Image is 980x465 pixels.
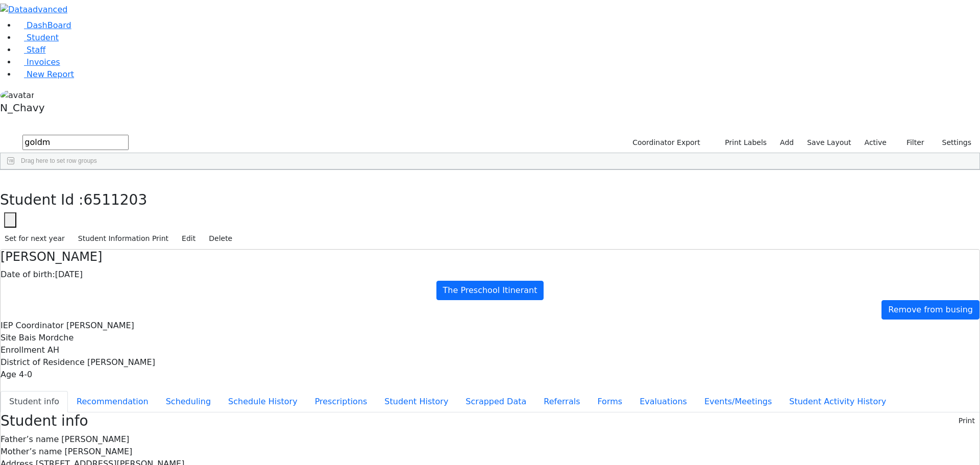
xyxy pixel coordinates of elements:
[16,57,60,67] a: Invoices
[1,412,88,430] h3: Student info
[219,391,306,412] button: Schedule History
[204,231,237,247] button: Delete
[73,231,173,247] button: Student Information Print
[1,268,979,281] div: [DATE]
[27,57,60,67] span: Invoices
[19,370,32,379] span: 4-0
[87,357,155,367] span: [PERSON_NAME]
[157,391,219,412] button: Scheduling
[457,391,535,412] button: Scrapped Data
[306,391,376,412] button: Prescriptions
[589,391,631,412] button: Forms
[47,345,59,355] span: AH
[1,391,68,412] button: Student info
[16,33,59,42] a: Student
[16,45,45,55] a: Staff
[1,250,979,264] h4: [PERSON_NAME]
[1,332,16,344] label: Site
[626,135,705,151] button: Coordinator Export
[1,369,16,381] label: Age
[177,231,200,247] button: Edit
[19,333,73,342] span: Bais Mordche
[713,135,771,151] button: Print Labels
[802,135,855,151] button: Save Layout
[631,391,696,412] button: Evaluations
[16,69,74,79] a: New Report
[16,20,71,30] a: DashBoard
[84,191,148,208] span: 6511203
[61,434,129,444] span: [PERSON_NAME]
[881,300,979,320] a: Remove from busing
[68,391,157,412] button: Recommendation
[21,157,97,164] span: Drag here to set row groups
[954,413,979,429] button: Print
[376,391,457,412] button: Student History
[1,344,45,356] label: Enrollment
[27,69,74,79] span: New Report
[929,135,976,151] button: Settings
[64,447,132,456] span: [PERSON_NAME]
[22,135,129,150] input: Search
[780,391,895,412] button: Student Activity History
[893,135,929,151] button: Filter
[860,135,891,151] label: Active
[696,391,780,412] button: Events/Meetings
[535,391,589,412] button: Referrals
[1,356,85,369] label: District of Residence
[436,281,544,300] a: The Preschool Itinerant
[775,135,798,151] a: Add
[1,268,55,281] label: Date of birth:
[1,320,64,332] label: IEP Coordinator
[27,45,45,55] span: Staff
[1,446,62,458] label: Mother’s name
[27,33,59,42] span: Student
[888,305,973,314] span: Remove from busing
[27,20,71,30] span: DashBoard
[66,321,134,330] span: [PERSON_NAME]
[1,433,59,446] label: Father’s name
